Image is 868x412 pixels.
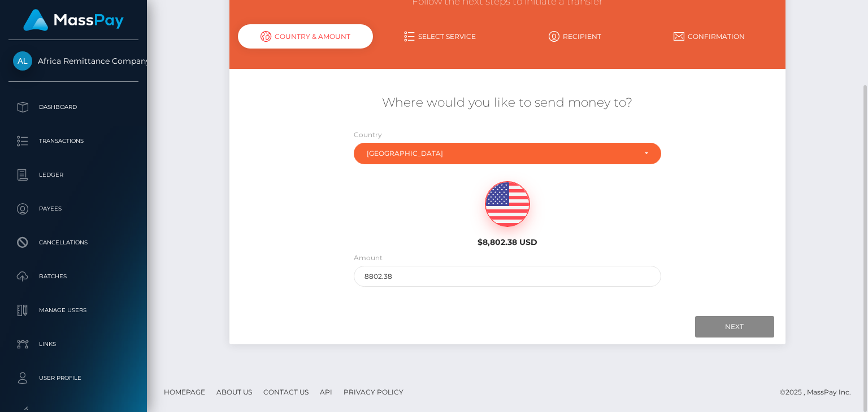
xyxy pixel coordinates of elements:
[8,229,138,257] a: Cancellations
[13,166,134,183] p: Ledger
[8,364,138,392] a: User Profile
[8,93,138,121] a: Dashboard
[13,51,32,71] img: Africa Remittance Company LLC
[367,149,635,158] div: [GEOGRAPHIC_DATA]
[354,143,661,164] button: Gambia
[8,161,138,189] a: Ledger
[780,386,860,398] div: © 2025 , MassPay Inc.
[212,383,257,401] a: About Us
[695,316,774,338] input: Next
[238,94,776,112] h5: Where would you like to send money to?
[13,200,134,217] p: Payees
[8,262,138,291] a: Batches
[13,370,134,387] p: User Profile
[315,383,337,401] a: API
[259,383,313,401] a: Contact Us
[8,296,138,325] a: Manage Users
[238,24,372,49] div: Country & Amount
[8,127,138,155] a: Transactions
[13,336,134,353] p: Links
[8,56,138,66] span: Africa Remittance Company LLC
[13,99,134,116] p: Dashboard
[13,302,134,319] p: Manage Users
[23,9,124,31] img: MassPay Logo
[8,195,138,223] a: Payees
[13,268,134,285] p: Batches
[373,27,507,46] a: Select Service
[354,253,383,263] label: Amount
[354,266,661,287] input: Amount to send in USD (Maximum: 8802.38)
[13,133,134,150] p: Transactions
[13,234,134,251] p: Cancellations
[507,27,642,46] a: Recipient
[354,130,382,140] label: Country
[642,27,776,46] a: Confirmation
[159,383,210,401] a: Homepage
[339,383,408,401] a: Privacy Policy
[8,330,138,358] a: Links
[485,182,530,227] img: USD.png
[439,238,576,247] h6: $8,802.38 USD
